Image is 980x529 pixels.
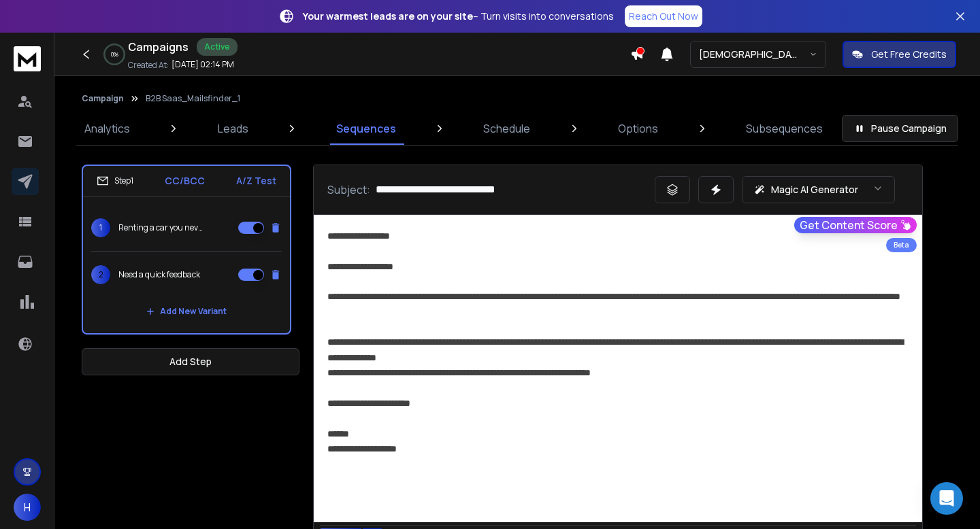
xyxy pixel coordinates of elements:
a: Analytics [76,112,138,145]
a: Options [610,112,666,145]
a: Schedule [475,112,538,145]
button: Add Step [82,348,299,375]
p: Sequences [336,120,396,137]
button: H [14,494,41,521]
div: Beta [886,238,917,252]
p: Magic AI Generator [771,183,858,197]
button: Get Content Score [794,217,917,233]
button: Pause Campaign [842,115,958,142]
p: Renting a car you never drive [118,222,206,233]
div: Step 1 [97,175,133,187]
p: 0 % [111,50,118,58]
a: Reach Out Now [625,5,702,27]
a: Leads [210,112,257,145]
p: CC/BCC [165,174,205,188]
button: Add New Variant [135,298,238,325]
p: [DATE] 02:14 PM [171,59,234,70]
p: Reach Out Now [629,10,698,23]
button: Campaign [82,93,124,104]
a: Subsequences [738,112,831,145]
p: Created At: [128,60,169,71]
p: Subject: [327,182,370,198]
p: B2B Saas_Mailsfinder_1 [146,93,240,104]
img: logo [14,46,41,71]
div: Open Intercom Messenger [930,482,963,515]
p: Analytics [84,120,130,137]
p: Leads [218,120,248,137]
strong: Your warmest leads are on your site [303,10,473,22]
p: Schedule [483,120,530,137]
p: Options [618,120,658,137]
a: Sequences [328,112,404,145]
p: [DEMOGRAPHIC_DATA] <> Harsh SSA [699,48,809,61]
button: Get Free Credits [843,41,956,68]
p: Need a quick feedback [118,269,200,280]
h1: Campaigns [128,39,189,55]
p: Subsequences [746,120,823,137]
p: Get Free Credits [871,48,947,61]
div: Active [197,38,238,56]
span: 1 [91,218,110,237]
span: 2 [91,265,110,284]
p: – Turn visits into conversations [303,10,614,23]
button: Magic AI Generator [742,176,895,203]
li: Step1CC/BCCA/Z Test1Renting a car you never drive2Need a quick feedbackAdd New Variant [82,165,291,335]
p: A/Z Test [236,174,276,188]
